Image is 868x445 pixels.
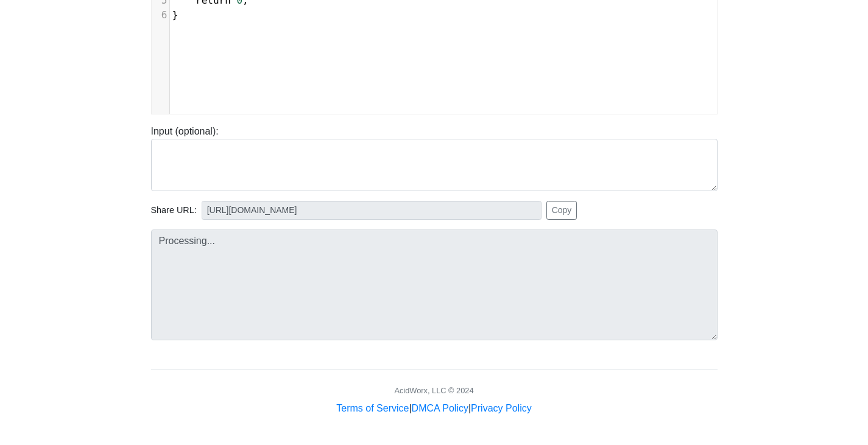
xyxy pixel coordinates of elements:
[471,403,532,413] a: Privacy Policy
[546,201,577,220] button: Copy
[394,385,473,396] div: AcidWorx, LLC © 2024
[151,204,197,217] span: Share URL:
[142,124,727,191] div: Input (optional):
[336,401,531,416] div: | |
[172,9,178,21] span: }
[412,403,468,413] a: DMCA Policy
[336,403,409,413] a: Terms of Service
[152,8,169,23] div: 6
[202,201,542,220] input: No share available yet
